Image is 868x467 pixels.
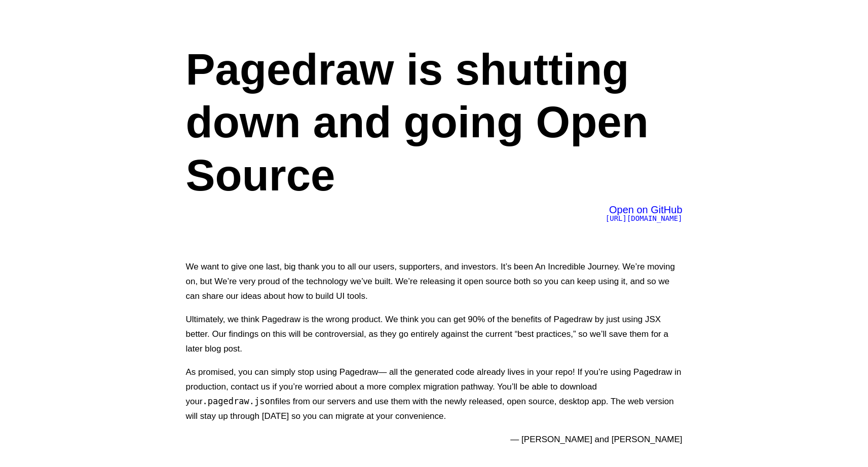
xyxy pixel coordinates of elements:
[186,365,683,423] p: As promised, you can simply stop using Pagedraw— all the generated code already lives in your rep...
[186,43,683,202] h1: Pagedraw is shutting down and going Open Source
[186,312,683,356] p: Ultimately, we think Pagedraw is the wrong product. We think you can get 90% of the benefits of P...
[609,204,683,215] span: Open on GitHub
[203,396,275,406] code: .pagedraw.json
[186,432,683,447] p: — [PERSON_NAME] and [PERSON_NAME]
[186,259,683,303] p: We want to give one last, big thank you to all our users, supporters, and investors. It’s been An...
[606,206,683,222] a: Open on GitHub[URL][DOMAIN_NAME]
[606,214,683,222] span: [URL][DOMAIN_NAME]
